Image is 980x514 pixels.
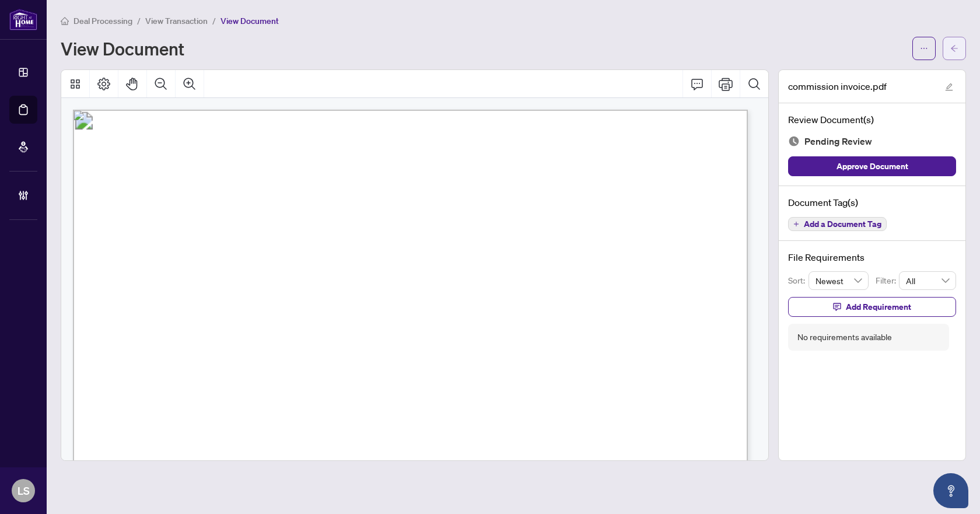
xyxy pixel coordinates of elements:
[846,298,911,316] span: Add Requirement
[212,14,216,27] li: /
[815,272,862,289] span: Newest
[137,14,141,27] li: /
[788,113,956,127] h4: Review Document(s)
[788,297,956,317] button: Add Requirement
[945,83,953,91] span: edit
[145,16,208,26] span: View Transaction
[950,44,958,53] span: arrow-left
[920,44,928,53] span: ellipsis
[788,250,956,264] h4: File Requirements
[788,217,887,231] button: Add a Document Tag
[9,9,37,30] img: logo
[788,156,956,176] button: Approve Document
[788,274,808,287] p: Sort:
[220,16,279,26] span: View Document
[804,220,881,228] span: Add a Document Tag
[933,473,968,508] button: Open asap
[17,482,30,499] span: LS
[906,272,949,289] span: All
[788,79,887,93] span: commission invoice.pdf
[804,134,872,149] span: Pending Review
[797,331,892,344] div: No requirements available
[61,39,184,58] h1: View Document
[876,274,899,287] p: Filter:
[61,17,69,25] span: home
[73,16,132,26] span: Deal Processing
[788,135,800,147] img: Document Status
[836,157,908,176] span: Approve Document
[788,195,956,209] h4: Document Tag(s)
[793,221,799,227] span: plus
